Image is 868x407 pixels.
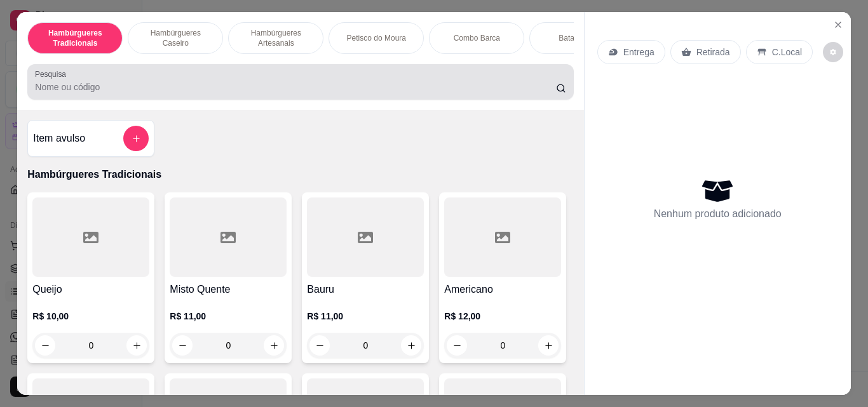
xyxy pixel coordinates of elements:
[538,335,559,356] button: increase-product-quantity
[623,46,654,58] p: Entrega
[307,310,424,323] p: R$ 11,00
[38,28,112,48] p: Hambúrgueres Tradicionais
[35,69,71,79] label: Pesquisa
[309,335,330,356] button: decrease-product-quantity
[447,335,467,356] button: decrease-product-quantity
[239,28,313,48] p: Hambúrgueres Artesanais
[27,167,573,182] p: Hambúrgueres Tradicionais
[32,282,149,297] h4: Queijo
[170,282,287,297] h4: Misto Quente
[696,46,730,58] p: Retirada
[828,15,848,35] button: Close
[35,81,556,93] input: Pesquisa
[347,33,406,43] p: Petisco do Moura
[139,28,212,48] p: Hambúrgueres Caseiro
[307,282,424,297] h4: Bauru
[454,33,500,43] p: Combo Barca
[444,282,561,297] h4: Americano
[172,335,193,356] button: decrease-product-quantity
[33,131,85,146] h4: Item avulso
[123,126,149,151] button: add-separate-item
[126,335,147,356] button: increase-product-quantity
[170,310,287,323] p: R$ 11,00
[444,310,561,323] p: R$ 12,00
[264,335,284,356] button: increase-product-quantity
[559,33,595,43] p: Batata frita
[32,310,149,323] p: R$ 10,00
[772,46,802,58] p: C.Local
[401,335,421,356] button: increase-product-quantity
[823,42,843,62] button: decrease-product-quantity
[654,206,782,222] p: Nenhum produto adicionado
[35,335,55,356] button: decrease-product-quantity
